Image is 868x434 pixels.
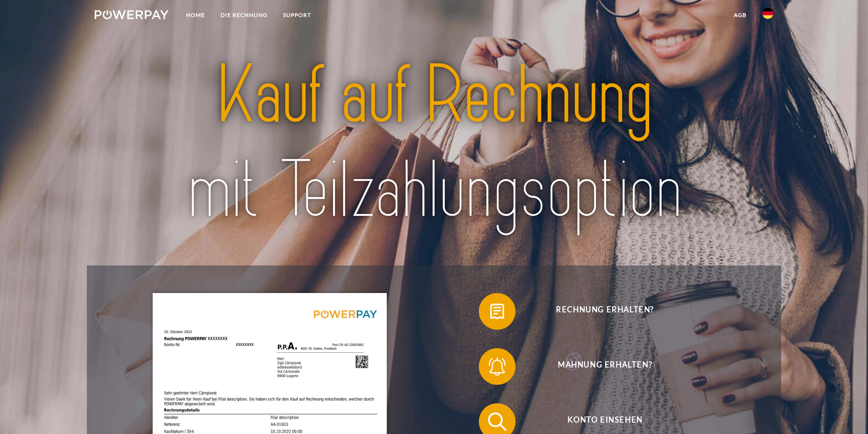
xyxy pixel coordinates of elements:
a: DIE RECHNUNG [213,7,275,23]
img: qb_search.svg [486,410,509,433]
button: Rechnung erhalten? [479,293,718,330]
img: qb_bill.svg [486,300,509,323]
img: qb_bell.svg [486,355,509,378]
a: agb [726,7,755,23]
span: Mahnung erhalten? [493,348,718,385]
img: title-powerpay_de.svg [128,44,740,243]
button: Mahnung erhalten? [479,348,718,385]
span: Rechnung erhalten? [493,293,718,330]
img: de [762,8,773,19]
a: SUPPORT [275,7,319,23]
img: logo-powerpay-white.svg [95,10,169,19]
a: Home [178,7,213,23]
